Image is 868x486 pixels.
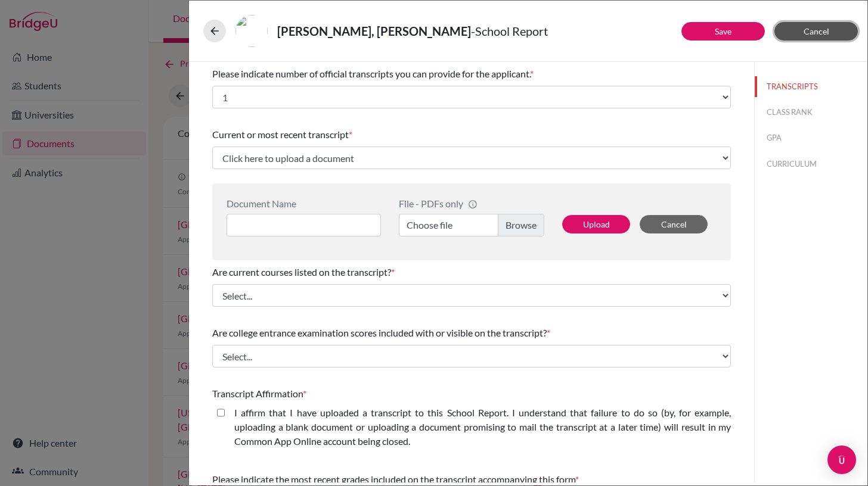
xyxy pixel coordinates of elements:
[640,215,708,233] button: Cancel
[277,24,471,38] strong: [PERSON_NAME], [PERSON_NAME]
[755,154,867,175] button: CURRICULUM
[468,200,478,209] span: info
[234,406,731,448] label: I affirm that I have uploaded a transcript to this School Report. I understand that failure to do...
[212,388,303,399] span: Transcript Affirmation
[227,198,381,209] div: Document Name
[399,214,544,236] label: Choose file
[399,198,544,209] div: File - PDFs only
[212,327,547,338] span: Are college entrance examination scores included with or visible on the transcript?
[755,102,867,123] button: CLASS RANK
[755,76,867,97] button: TRANSCRIPTS
[212,129,349,140] span: Current or most recent transcript
[471,24,548,38] span: - School Report
[755,127,867,148] button: GPA
[212,473,575,485] span: Please indicate the most recent grades included on the transcript accompanying this form
[562,215,630,233] button: Upload
[212,266,391,278] span: Are current courses listed on the transcript?
[212,68,530,79] span: Please indicate number of official transcripts you can provide for the applicant.
[827,445,856,474] div: Open Intercom Messenger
